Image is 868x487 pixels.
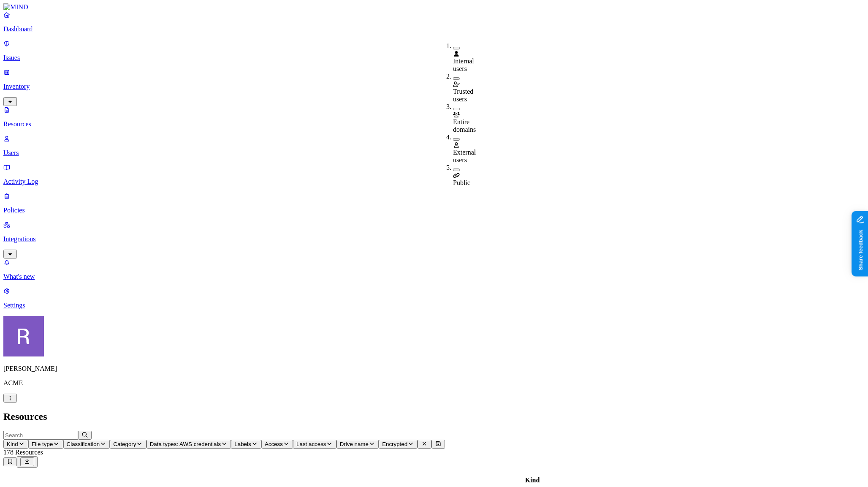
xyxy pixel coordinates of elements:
h2: Resources [3,411,865,422]
span: Access [265,441,283,447]
p: Users [3,149,865,157]
span: Classification [67,441,100,447]
a: Settings [3,287,865,309]
a: Dashboard [3,11,865,33]
p: Policies [3,207,865,214]
span: Category [113,441,136,447]
a: MIND [3,3,865,11]
span: Drive name [340,441,369,447]
p: Integrations [3,235,865,243]
p: Inventory [3,83,865,90]
a: Inventory [3,68,865,105]
a: What's new [3,258,865,280]
a: Users [3,135,865,157]
p: Resources [3,120,865,128]
span: External users [453,149,476,163]
span: File type [32,441,53,447]
a: Issues [3,40,865,62]
img: Rich Thompson [3,316,44,356]
p: Settings [3,302,865,309]
span: Public [453,179,470,186]
a: Integrations [3,221,865,257]
span: Trusted users [453,88,473,103]
span: Labels [234,441,251,447]
span: Last access [296,441,326,447]
img: MIND [3,3,28,11]
span: Encrypted [382,441,407,447]
span: Entire domains [453,118,476,133]
p: What's new [3,273,865,280]
span: Data types: AWS credentials [150,441,221,447]
a: Activity Log [3,163,865,185]
span: Internal users [453,57,474,72]
span: Kind [7,441,18,447]
p: Issues [3,54,865,62]
p: ACME [3,379,865,387]
input: Search [3,431,78,440]
span: 178 Resources [3,449,43,456]
p: [PERSON_NAME] [3,365,865,373]
p: Dashboard [3,25,865,33]
a: Resources [3,106,865,128]
p: Activity Log [3,178,865,185]
a: Policies [3,192,865,214]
